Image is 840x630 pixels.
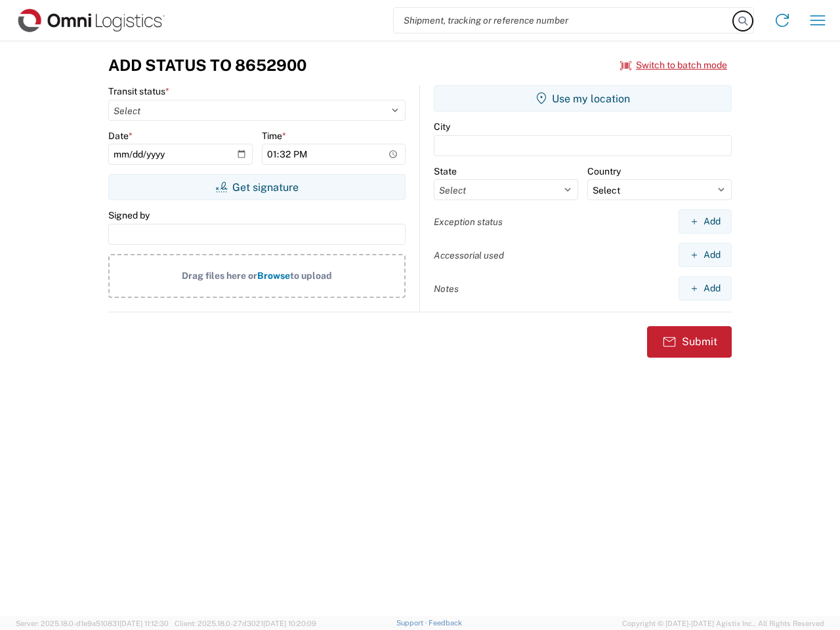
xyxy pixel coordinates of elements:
[262,130,286,142] label: Time
[175,619,316,627] span: Client: 2025.18.0-27d3021
[108,85,169,97] label: Transit status
[257,270,290,281] span: Browse
[119,619,169,627] span: [DATE] 11:12:30
[429,619,462,627] a: Feedback
[263,619,316,627] span: [DATE] 10:20:09
[434,216,503,228] label: Exception status
[396,619,429,627] a: Support
[434,249,504,261] label: Accessorial used
[434,165,457,177] label: State
[679,243,732,267] button: Add
[434,283,459,295] label: Notes
[108,56,306,75] h3: Add Status to 8652900
[434,121,450,133] label: City
[620,54,727,76] button: Switch to batch mode
[622,618,824,629] span: Copyright © [DATE]-[DATE] Agistix Inc., All Rights Reserved
[434,85,732,112] button: Use my location
[679,276,732,301] button: Add
[679,209,732,234] button: Add
[647,326,732,358] button: Submit
[394,8,734,33] input: Shipment, tracking or reference number
[587,165,621,177] label: Country
[108,174,406,200] button: Get signature
[182,270,257,281] span: Drag files here or
[108,130,133,142] label: Date
[16,619,169,627] span: Server: 2025.18.0-d1e9a510831
[108,209,150,221] label: Signed by
[290,270,332,281] span: to upload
